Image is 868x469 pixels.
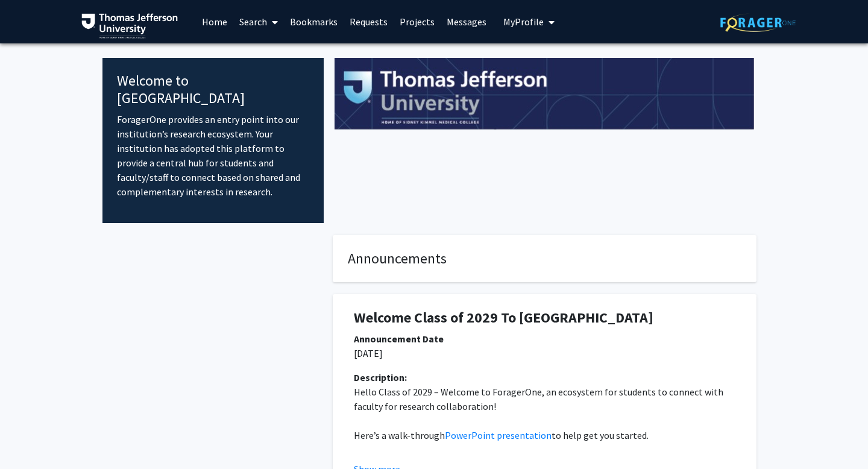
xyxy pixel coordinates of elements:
p: ForagerOne provides an entry point into our institution’s research ecosystem. Your institution ha... [117,112,309,199]
p: Hello Class of 2029 – Welcome to ForagerOne, an ecosystem for students to connect with faculty fo... [354,385,735,414]
a: Requests [344,1,394,43]
a: Bookmarks [284,1,344,43]
a: Projects [394,1,441,43]
a: Search [233,1,284,43]
a: PowerPoint presentation [445,429,552,441]
span: My Profile [503,16,544,28]
h4: Welcome to [GEOGRAPHIC_DATA] [117,72,309,107]
img: ForagerOne Logo [720,13,796,32]
p: Here’s a walk-through to help get you started. [354,428,735,442]
iframe: Chat [817,415,859,460]
img: Cover Image [335,58,755,130]
div: Announcement Date [354,332,735,346]
a: Messages [441,1,492,43]
p: [DATE] [354,346,735,360]
h1: Welcome Class of 2029 To [GEOGRAPHIC_DATA] [354,309,735,327]
div: Description: [354,370,735,385]
h4: Announcements [348,250,741,268]
a: Home [196,1,233,43]
img: Thomas Jefferson University Logo [81,13,178,39]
